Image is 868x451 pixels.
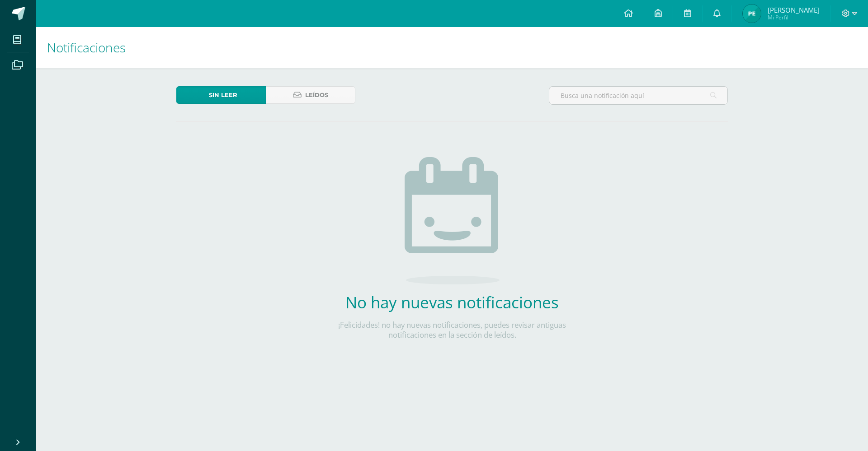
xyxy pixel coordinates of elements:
span: Notificaciones [47,39,126,56]
span: [PERSON_NAME] [768,5,820,14]
input: Busca una notificación aquí [549,87,727,104]
a: Sin leer [176,86,266,104]
span: Mi Perfil [768,14,820,21]
span: Sin leer [209,87,237,103]
h2: No hay nuevas notificaciones [319,292,585,313]
img: no_activities.png [405,157,500,284]
p: ¡Felicidades! no hay nuevas notificaciones, puedes revisar antiguas notificaciones en la sección ... [319,320,585,340]
a: Leídos [266,86,355,104]
span: Leídos [305,87,328,103]
img: 23ec1711212fb13d506ed84399d281dc.png [743,5,761,23]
